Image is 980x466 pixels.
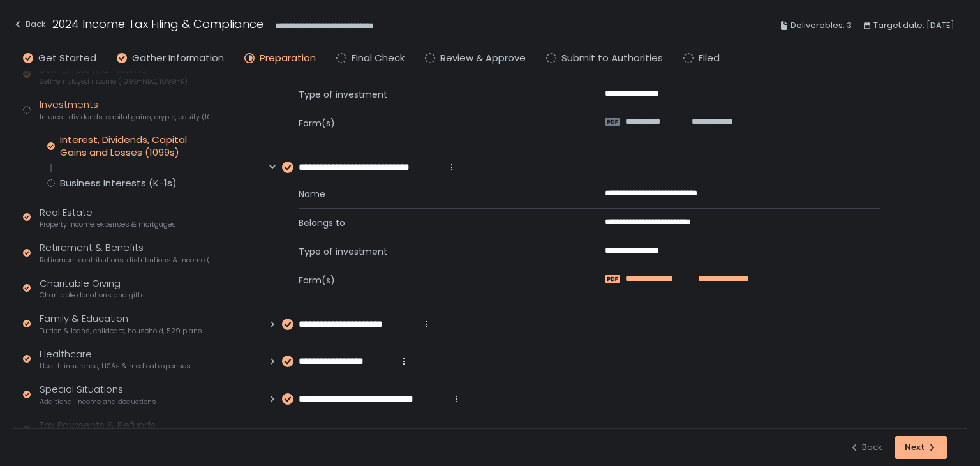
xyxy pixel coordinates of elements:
div: Special Situations [40,382,156,407]
span: Form(s) [299,117,574,130]
div: Back [13,17,46,32]
span: Belongs to [299,216,574,229]
span: Health insurance, HSAs & medical expenses [40,361,191,371]
button: Back [13,15,46,36]
span: Submit to Authorities [561,51,663,66]
div: Investments [40,98,209,122]
span: Tuition & loans, childcare, household, 529 plans [40,326,202,336]
div: Charitable Giving [40,276,145,301]
div: Retirement & Benefits [40,241,209,265]
span: Name [299,188,574,200]
div: Healthcare [40,347,191,372]
span: Interest, dividends, capital gains, crypto, equity (1099s, K-1s) [40,112,209,122]
div: Self-Employed Income [40,63,188,87]
span: Deliverables: 3 [791,18,852,33]
button: Back [849,436,882,459]
span: Get Started [38,51,96,66]
h1: 2024 Income Tax Filing & Compliance [52,15,264,33]
span: Filed [699,51,720,66]
span: Type of investment [299,245,574,258]
div: Back [849,442,882,453]
span: Form(s) [299,274,574,287]
div: Next [905,442,937,453]
div: Business Interests (K-1s) [60,177,177,190]
button: Next [895,436,947,459]
div: Interest, Dividends, Capital Gains and Losses (1099s) [60,133,209,159]
span: Additional income and deductions [40,397,156,407]
span: Review & Approve [440,51,526,66]
div: Tax Payments & Refunds [40,418,172,442]
span: Gather Information [132,51,224,66]
span: Retirement contributions, distributions & income (1099-R, 5498) [40,255,209,265]
span: Property income, expenses & mortgages [40,220,176,229]
span: Final Check [352,51,405,66]
span: Type of investment [299,88,574,101]
span: Preparation [260,51,316,66]
div: Real Estate [40,206,176,230]
span: Self-employed income (1099-NEC, 1099-K) [40,77,188,86]
span: Charitable donations and gifts [40,290,145,300]
div: Family & Education [40,312,202,336]
span: Target date: [DATE] [873,18,954,33]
